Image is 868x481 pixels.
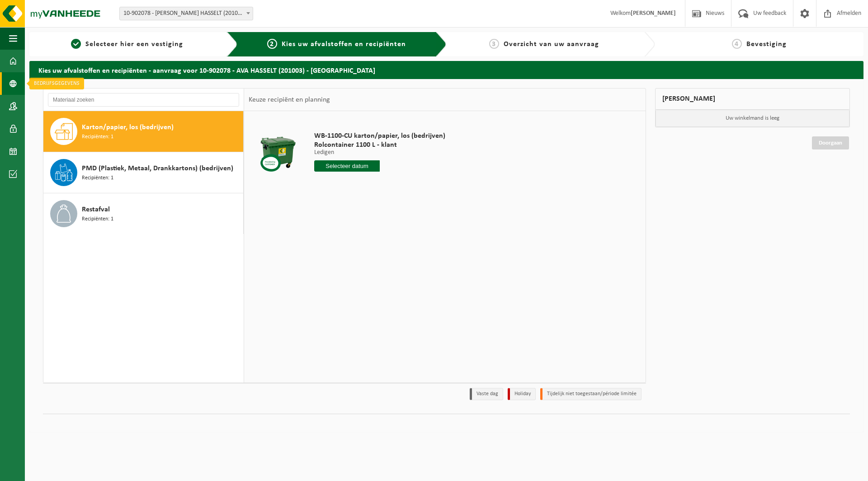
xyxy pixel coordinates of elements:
span: Rolcontainer 1100 L - klant [314,140,445,149]
li: Holiday [508,388,536,400]
span: 1 [71,39,81,49]
a: Doorgaan [812,136,849,149]
span: WB-1100-CU karton/papier, los (bedrijven) [314,131,445,140]
span: 4 [732,39,742,49]
button: Restafval Recipiënten: 1 [43,193,244,234]
span: Recipiënten: 1 [82,174,113,182]
span: Selecteer hier een vestiging [85,41,183,48]
span: Bevestiging [746,41,787,48]
button: Karton/papier, los (bedrijven) Recipiënten: 1 [43,111,244,152]
p: Ledigen [314,149,445,156]
div: Keuze recipiënt en planning [244,89,335,111]
button: PMD (Plastiek, Metaal, Drankkartons) (bedrijven) Recipiënten: 1 [43,152,244,193]
li: Tijdelijk niet toegestaan/période limitée [540,388,642,400]
span: PMD (Plastiek, Metaal, Drankkartons) (bedrijven) [82,163,233,174]
a: 1Selecteer hier een vestiging [34,39,220,50]
span: Karton/papier, los (bedrijven) [82,122,174,133]
span: Recipiënten: 1 [82,215,113,224]
input: Selecteer datum [314,160,380,172]
span: 10-902078 - AVA HASSELT (201003) - HASSELT [120,7,253,20]
span: 2 [267,39,277,49]
span: Restafval [82,204,110,215]
p: Uw winkelmand is leeg [656,110,849,127]
div: [PERSON_NAME] [655,88,850,110]
input: Materiaal zoeken [48,93,239,107]
h2: Kies uw afvalstoffen en recipiënten - aanvraag voor 10-902078 - AVA HASSELT (201003) - [GEOGRAPHI... [29,61,863,79]
span: Kies uw afvalstoffen en recipiënten [282,41,406,48]
span: Recipiënten: 1 [82,133,113,141]
span: 10-902078 - AVA HASSELT (201003) - HASSELT [119,7,253,20]
span: Overzicht van uw aanvraag [504,41,599,48]
span: 3 [489,39,499,49]
li: Vaste dag [470,388,503,400]
strong: [PERSON_NAME] [631,10,676,17]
